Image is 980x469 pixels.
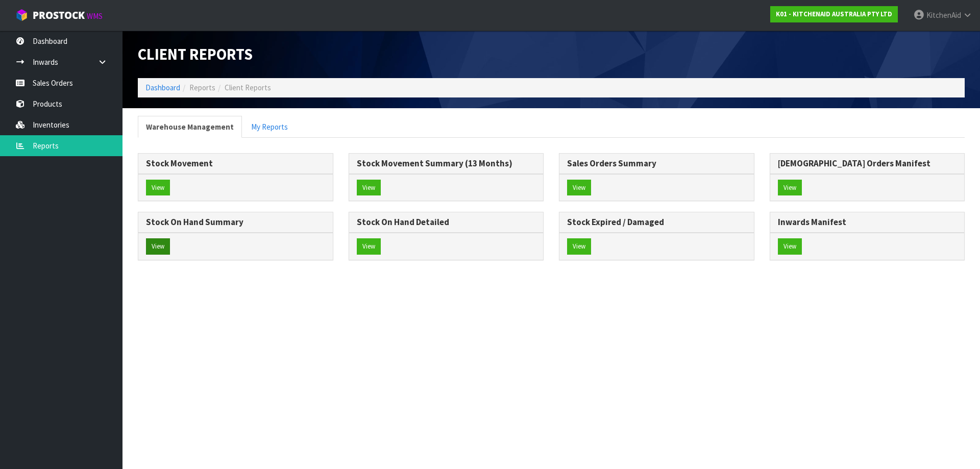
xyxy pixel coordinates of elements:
h3: Sales Orders Summary [567,159,746,168]
button: View [778,238,802,255]
a: My Reports [243,116,296,138]
h3: Stock Expired / Damaged [567,217,746,227]
button: View [357,238,381,255]
a: Warehouse Management [138,116,242,138]
span: Client Reports [138,44,253,64]
h3: [DEMOGRAPHIC_DATA] Orders Manifest [778,159,957,168]
a: Dashboard [145,83,180,92]
span: Reports [189,83,215,92]
h3: Inwards Manifest [778,217,957,227]
strong: K01 - KITCHENAID AUSTRALIA PTY LTD [776,10,892,18]
button: View [357,180,381,196]
button: View [567,180,591,196]
button: View [146,238,170,255]
h3: Stock On Hand Detailed [357,217,536,227]
span: KitchenAid [926,10,961,20]
span: ProStock [33,9,85,22]
small: WMS [87,11,103,21]
button: View [146,180,170,196]
h3: Stock Movement Summary (13 Months) [357,159,536,168]
h3: Stock On Hand Summary [146,217,325,227]
h3: Stock Movement [146,159,325,168]
span: Client Reports [225,83,271,92]
button: View [567,238,591,255]
button: View [778,180,802,196]
img: cube-alt.png [15,9,28,21]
